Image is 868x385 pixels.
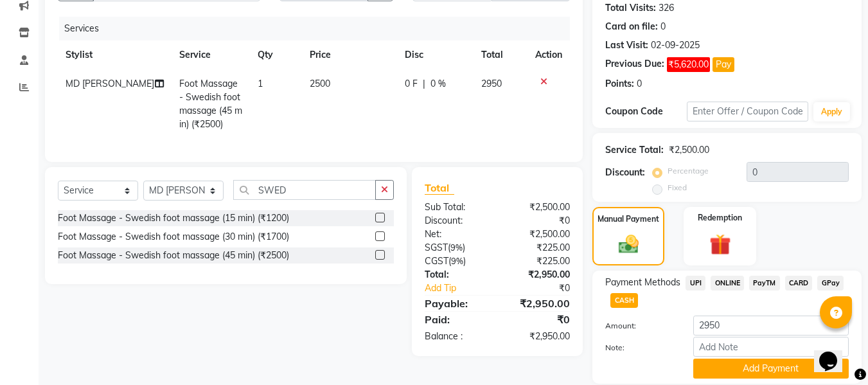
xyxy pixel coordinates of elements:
th: Stylist [58,40,172,69]
span: UPI [686,276,705,291]
div: Paid: [415,312,497,327]
div: Card on file: [605,20,658,33]
input: Add Note [693,337,849,357]
div: ₹2,500.00 [669,143,709,157]
div: ( ) [415,241,497,255]
label: Percentage [668,165,709,177]
div: Last Visit: [605,39,648,52]
input: Search or Scan [233,180,376,200]
span: 0 F [405,77,418,91]
div: ₹2,950.00 [497,268,580,282]
div: 326 [659,1,674,15]
span: GPay [817,276,844,291]
span: ONLINE [711,276,744,291]
span: 9% [450,242,463,253]
label: Fixed [668,182,687,193]
div: Service Total: [605,143,664,157]
span: 2950 [481,78,502,89]
th: Qty [250,40,302,69]
iframe: chat widget [814,334,855,372]
span: ₹5,620.00 [667,57,710,72]
label: Amount: [596,320,683,332]
div: Previous Due: [605,57,664,72]
div: Total Visits: [605,1,656,15]
label: Redemption [698,212,742,224]
div: Coupon Code [605,105,686,118]
input: Enter Offer / Coupon Code [687,102,808,121]
th: Price [302,40,397,69]
span: PayTM [749,276,780,291]
div: ₹225.00 [497,255,580,268]
div: Net: [415,228,497,241]
div: Services [59,17,580,40]
th: Total [474,40,528,69]
span: CASH [610,293,638,308]
span: 0 % [430,77,446,91]
label: Note: [596,342,683,354]
th: Action [527,40,570,69]
span: 9% [451,256,463,266]
span: | [423,77,425,91]
button: Add Payment [693,359,849,379]
div: ₹2,950.00 [497,296,580,311]
div: 0 [660,20,666,33]
div: Total: [415,268,497,282]
input: Amount [693,316,849,336]
button: Pay [713,57,734,72]
span: CGST [425,255,448,267]
div: 0 [637,77,642,91]
span: MD [PERSON_NAME] [66,78,154,89]
div: ₹225.00 [497,241,580,255]
span: SGST [425,242,448,253]
div: ₹2,500.00 [497,228,580,241]
div: ₹0 [511,282,580,295]
div: Foot Massage - Swedish foot massage (45 min) (₹2500) [58,249,289,262]
div: Points: [605,77,634,91]
div: ₹2,500.00 [497,201,580,214]
div: Foot Massage - Swedish foot massage (15 min) (₹1200) [58,211,289,225]
span: Total [425,181,454,195]
th: Service [172,40,250,69]
span: 1 [258,78,263,89]
div: Sub Total: [415,201,497,214]
div: ₹0 [497,312,580,327]
div: 02-09-2025 [651,39,700,52]
div: Foot Massage - Swedish foot massage (30 min) (₹1700) [58,230,289,244]
div: Payable: [415,296,497,311]
div: ( ) [415,255,497,268]
div: ₹0 [497,214,580,228]
span: Payment Methods [605,276,680,289]
img: _cash.svg [612,233,645,256]
a: Add Tip [415,282,511,295]
span: Foot Massage - Swedish foot massage (45 min) (₹2500) [179,78,242,130]
label: Manual Payment [598,213,659,225]
div: ₹2,950.00 [497,330,580,343]
th: Disc [397,40,474,69]
button: Apply [813,102,850,121]
div: Discount: [605,166,645,179]
span: 2500 [310,78,330,89]
span: CARD [785,276,813,291]
img: _gift.svg [703,231,738,258]
div: Balance : [415,330,497,343]
div: Discount: [415,214,497,228]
